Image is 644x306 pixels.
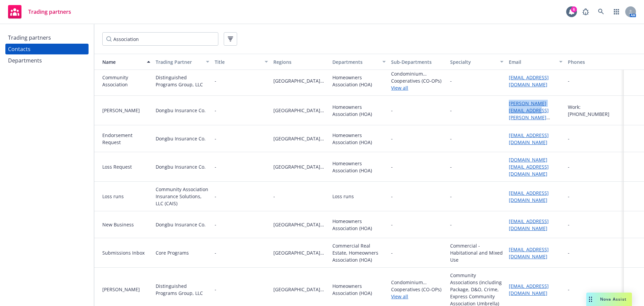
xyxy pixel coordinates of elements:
[215,107,216,114] div: -
[102,74,150,88] div: Community Association
[215,193,216,200] div: -
[102,132,150,146] div: Endorsement Request
[391,135,393,142] span: -
[610,5,623,18] a: Switch app
[594,5,608,18] a: Search
[571,6,577,12] div: 6
[450,242,503,263] div: Commercial - Habitational and Mixed Use
[94,54,153,70] button: Name
[332,193,354,200] div: Loss runs
[156,282,209,297] div: Distinguished Programs Group, LLC
[5,44,89,54] a: Contacts
[391,279,444,286] span: Condominium Associations (COAs)
[568,135,570,142] div: -
[332,242,386,263] div: Commercial Real Estate, Homeowners Association (HOA)
[332,160,386,174] div: Homeowners Association (HOA)
[156,221,206,228] div: Dongbu Insurance Co.
[450,221,452,228] div: -
[102,32,218,46] input: Filter by keyword...
[568,249,570,256] div: -
[102,249,150,256] div: Submissions Inbox
[391,107,393,114] span: -
[5,32,89,43] a: Trading partners
[568,221,570,228] div: -
[156,186,209,207] div: Community Association Insurance Solutions, LLC (CAIS)
[391,286,444,293] span: Cooperatives (CO-OPs)
[215,221,216,228] div: -
[450,107,452,114] div: -
[391,84,444,91] a: View all
[273,107,327,114] span: [GEOGRAPHIC_DATA][US_STATE]
[102,107,150,114] div: [PERSON_NAME]
[5,55,89,66] a: Departments
[391,77,444,84] span: Cooperatives (CO-OPs)
[215,77,216,84] div: -
[273,77,327,84] span: [GEOGRAPHIC_DATA][US_STATE]
[391,58,444,65] div: Sub-Departments
[450,135,452,142] div: -
[600,296,627,302] span: Nova Assist
[97,58,143,65] div: Name
[28,9,71,14] span: Trading partners
[509,283,549,296] a: [EMAIL_ADDRESS][DOMAIN_NAME]
[215,249,216,256] div: -
[586,293,595,306] div: Drag to move
[450,163,452,170] div: -
[579,5,592,18] a: Report a Bug
[215,286,216,293] div: -
[273,163,327,170] span: [GEOGRAPHIC_DATA][US_STATE]
[568,77,570,84] div: -
[586,293,632,306] button: Nova Assist
[388,54,447,70] button: Sub-Departments
[330,54,388,70] button: Departments
[391,293,444,300] a: View all
[509,100,549,128] a: [PERSON_NAME][EMAIL_ADDRESS][PERSON_NAME][DOMAIN_NAME]
[509,132,549,145] a: [EMAIL_ADDRESS][DOMAIN_NAME]
[215,58,261,65] div: Title
[102,221,150,228] div: New Business
[332,282,386,297] div: Homeowners Association (HOA)
[332,58,378,65] div: Departments
[391,163,393,170] span: -
[156,249,189,256] div: Core Programs
[509,58,555,65] div: Email
[215,135,216,142] div: -
[506,54,565,70] button: Email
[568,163,570,170] div: -
[509,218,549,231] a: [EMAIL_ADDRESS][DOMAIN_NAME]
[212,54,271,70] button: Title
[273,193,327,200] span: -
[391,193,393,200] span: -
[156,58,202,65] div: Trading Partner
[391,70,444,77] span: Condominium Associations (COAs)
[8,55,42,66] div: Departments
[450,193,452,200] div: -
[509,190,549,203] a: [EMAIL_ADDRESS][DOMAIN_NAME]
[568,286,570,293] div: -
[332,132,386,146] div: Homeowners Association (HOA)
[8,32,51,43] div: Trading partners
[156,107,206,114] div: Dongbu Insurance Co.
[273,249,327,256] span: [GEOGRAPHIC_DATA][US_STATE]
[273,58,327,65] div: Regions
[8,44,31,54] div: Contacts
[153,54,212,70] button: Trading Partner
[568,193,570,200] div: -
[332,74,386,88] div: Homeowners Association (HOA)
[450,58,496,65] div: Specialty
[391,249,393,256] span: -
[102,193,150,200] div: Loss runs
[273,135,327,142] span: [GEOGRAPHIC_DATA][US_STATE]
[447,54,506,70] button: Specialty
[102,286,150,293] div: [PERSON_NAME]
[102,163,150,170] div: Loss Request
[568,103,621,118] div: Work: [PHONE_NUMBER]
[156,135,206,142] div: Dongbu Insurance Co.
[332,218,386,232] div: Homeowners Association (HOA)
[509,246,549,260] a: [EMAIL_ADDRESS][DOMAIN_NAME]
[509,74,549,88] a: [EMAIL_ADDRESS][DOMAIN_NAME]
[391,221,393,228] span: -
[273,221,327,228] span: [GEOGRAPHIC_DATA][US_STATE]
[5,2,74,21] a: Trading partners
